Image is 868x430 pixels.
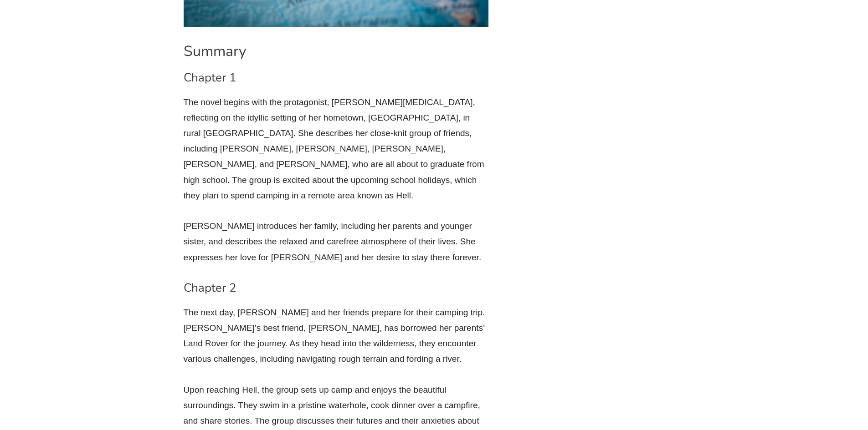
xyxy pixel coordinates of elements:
[184,305,489,367] p: The next day, [PERSON_NAME] and her friends prepare for their camping trip. [PERSON_NAME]’s best ...
[184,95,489,203] p: The novel begins with the protagonist, [PERSON_NAME][MEDICAL_DATA], reflecting on the idyllic set...
[716,327,868,430] iframe: Chat Widget
[184,42,489,61] h2: Summary
[184,218,489,265] p: [PERSON_NAME] introduces her family, including her parents and younger sister, and describes the ...
[184,280,489,296] h3: Chapter 2
[184,70,489,86] h3: Chapter 1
